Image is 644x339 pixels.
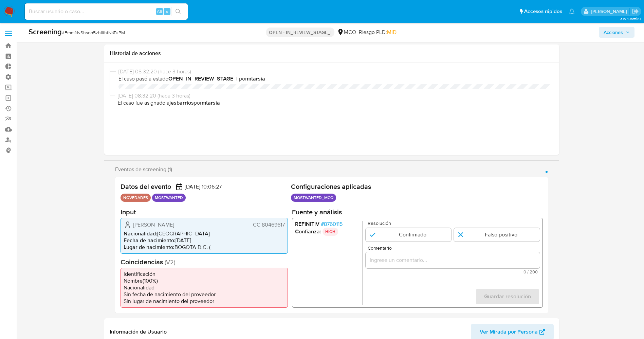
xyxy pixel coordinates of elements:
[202,99,220,107] b: mtarsia
[118,99,551,107] span: El caso fue asignado a por
[266,28,334,37] p: OPEN - IN_REVIEW_STAGE_I
[591,8,629,15] p: jesica.barrios@mercadolibre.com
[110,328,167,335] h1: Información de Usuario
[62,29,125,36] span: # EmmNvShsoa5zhIlthtNsTuPM
[524,8,562,15] span: Accesos rápidos
[118,75,551,83] span: El caso pasó a estado por
[166,8,168,15] span: s
[157,8,162,15] span: Alt
[171,7,185,16] button: search-icon
[25,7,188,16] input: Buscar usuario o caso...
[599,27,634,38] button: Acciones
[169,99,194,107] b: jesbarrios
[569,8,575,14] a: Notificaciones
[110,50,554,57] h1: Historial de acciones
[29,26,62,37] b: Screening
[118,68,551,75] span: [DATE] 08:32:20 (hace 3 horas)
[118,92,551,100] span: [DATE] 08:32:20 (hace 3 horas)
[247,75,265,83] b: mtarsia
[359,29,397,36] span: Riesgo PLD:
[337,29,356,36] div: MCO
[632,8,639,15] a: Salir
[604,27,623,38] span: Acciones
[387,28,397,36] span: MID
[168,75,238,83] b: OPEN_IN_REVIEW_STAGE_I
